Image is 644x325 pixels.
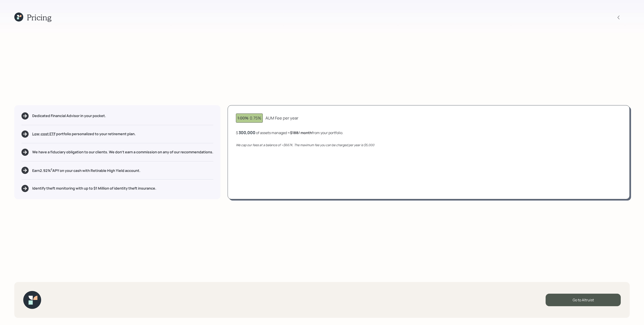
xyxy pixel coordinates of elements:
h5: Identify theft monitoring with up to $1 Million of identity theft insurance. [32,186,156,190]
div: $ of assets managed ≈ from your portfolio . [236,130,343,135]
h5: Dedicated Financial Advisor in your pocket. [32,114,106,118]
h5: We have a fiduciary obligation to our clients. We don't earn a commission on any of our recommend... [32,150,213,154]
h5: Earn 2.92 % APY on your cash with Retirable High Yield account. [32,167,140,173]
div: Go to Altruist [546,294,621,306]
h1: Pricing [27,13,51,22]
b: $188 / month [290,130,312,135]
span: Low-cost ETF [32,131,55,136]
h5: portfolio personalized to your retirement plan. [32,132,136,136]
sup: † [51,167,52,171]
i: We cap our fees at a balance of ~$667K. The maximum fee you can be charged per year is $5,000 [236,143,374,147]
div: 300,000 [239,130,255,135]
iframe: Customer reviews powered by Trustpilot [47,287,104,321]
div: AUM Fee per year [265,115,298,121]
span: 1.00% [237,115,248,121]
div: 0.75% [237,115,261,121]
